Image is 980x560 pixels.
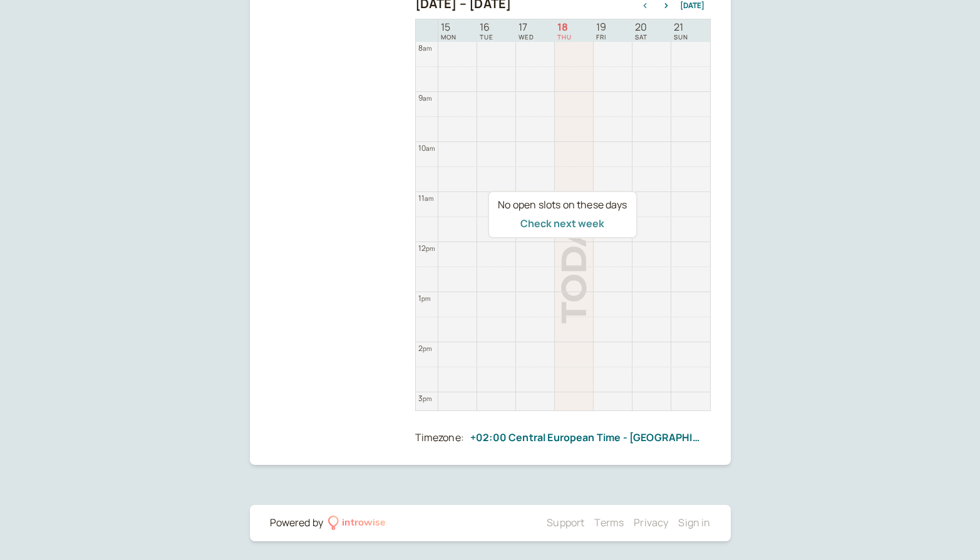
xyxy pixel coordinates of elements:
div: introwise [342,515,386,531]
div: Timezone: [415,430,464,446]
div: No open slots on these days [498,197,627,213]
a: Privacy [634,516,668,529]
a: Sign in [678,516,710,529]
a: Support [547,516,584,529]
a: introwise [328,515,386,531]
button: Check next week [520,218,604,229]
div: Powered by [270,515,324,531]
a: Terms [594,516,624,529]
button: [DATE] [680,1,704,10]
